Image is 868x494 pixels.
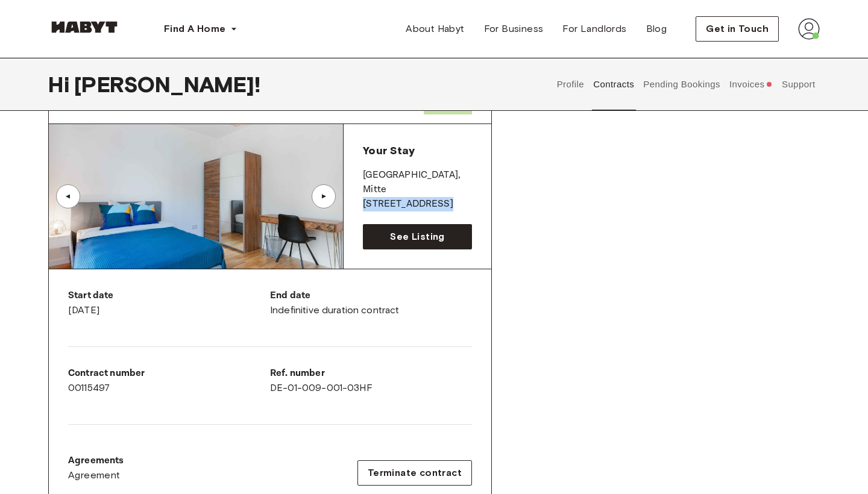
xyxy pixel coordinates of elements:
[68,468,124,483] a: Agreement
[696,16,779,42] button: Get in Touch
[555,58,586,111] button: Profile
[357,460,472,486] button: Terminate contract
[396,17,474,41] a: About Habyt
[154,17,247,41] button: Find A Home
[780,58,817,111] button: Support
[474,17,553,41] a: For Business
[270,366,472,395] div: DE-01-009-001-03HF
[642,58,722,111] button: Pending Bookings
[270,289,472,317] div: Indefinitive duration contract
[592,58,636,111] button: Contracts
[646,22,667,36] span: Blog
[363,144,414,157] span: Your Stay
[68,366,270,395] div: 00115497
[164,22,225,36] span: Find A Home
[390,230,444,244] span: See Listing
[68,454,124,468] p: Agreements
[706,22,769,36] span: Get in Touch
[562,22,626,36] span: For Landlords
[318,193,330,200] div: ▲
[49,124,343,269] img: Image of the room
[48,21,121,33] img: Habyt
[552,58,820,111] div: user profile tabs
[48,72,74,97] span: Hi
[68,468,121,483] span: Agreement
[363,224,472,249] a: See Listing
[363,168,472,197] p: [GEOGRAPHIC_DATA] , Mitte
[368,466,462,480] span: Terminate contract
[68,289,270,317] div: [DATE]
[484,22,544,36] span: For Business
[74,72,260,97] span: [PERSON_NAME] !
[62,193,74,200] div: ▲
[406,22,464,36] span: About Habyt
[270,289,472,303] p: End date
[553,17,636,41] a: For Landlords
[68,289,270,303] p: Start date
[68,366,270,381] p: Contract number
[637,17,677,41] a: Blog
[363,197,472,211] p: [STREET_ADDRESS]
[270,366,472,381] p: Ref. number
[728,58,774,111] button: Invoices
[798,18,820,40] img: avatar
